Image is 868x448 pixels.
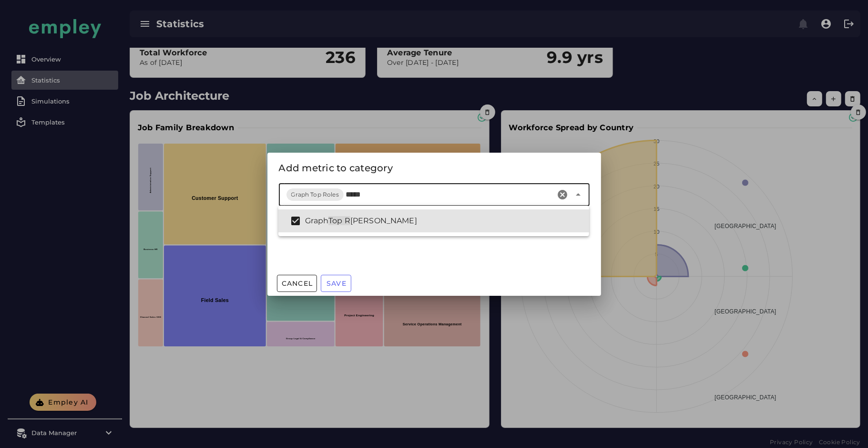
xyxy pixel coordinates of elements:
span: Graph [305,216,328,225]
span: [PERSON_NAME] [350,216,417,225]
div: Add metric to category [279,160,590,176]
span: Cancel [281,279,313,288]
button: Save [321,275,351,292]
i: Close [572,189,584,200]
div: Graph Top Roles [291,190,339,199]
span: Top R [328,216,350,225]
i: Clear Metrics [557,189,569,200]
span: Save [326,279,347,288]
button: Cancel [277,275,317,292]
